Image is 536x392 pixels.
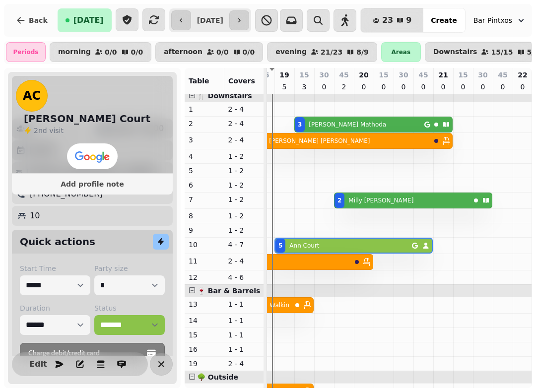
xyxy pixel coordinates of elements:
button: Charge debit/credit card [20,343,165,363]
p: 1 - 2 [228,225,260,235]
button: 239 [361,8,423,32]
p: Ann Court [289,242,319,250]
span: Bar Pintxos [473,15,513,25]
p: 0 [380,82,388,92]
p: 0 [479,82,487,92]
p: [PERSON_NAME] [PERSON_NAME] [269,137,370,145]
button: Bar Pintxos [468,11,533,29]
p: 0 [360,82,368,92]
p: 1 [189,104,220,114]
p: 1 - 2 [228,166,260,176]
button: Back [8,8,56,32]
p: 19 [189,359,220,369]
p: 15 [299,70,309,80]
p: 0 / 0 [243,49,255,56]
p: 0 [499,82,507,92]
p: 0 / 0 [131,49,143,56]
p: 19 [279,70,289,80]
p: 13 [189,299,220,309]
p: 1 - 1 [228,344,260,354]
span: Charge debit/credit card [28,349,144,356]
p: 20 [359,70,368,80]
p: 10 [189,240,220,250]
span: 2 [34,127,38,134]
label: Start Time [20,263,90,273]
p: morning [58,48,91,56]
p: 15 / 15 [491,49,513,56]
span: 🍴 Downstairs [197,92,252,100]
div: Areas [381,42,421,62]
p: 6 [189,180,220,190]
p: 2 - 4 [228,256,260,266]
p: 0 [519,82,527,92]
p: 45 [498,70,507,80]
p: 11 [189,256,220,266]
p: [PERSON_NAME] Mathoda [309,121,386,129]
button: evening21/238/9 [267,42,377,62]
span: Table [189,77,209,85]
p: 14 [189,316,220,326]
p: 15 [189,330,220,340]
span: Covers [228,77,255,85]
span: Edit [32,360,44,368]
button: morning0/00/0 [50,42,151,62]
p: 0 / 0 [216,49,229,56]
p: visit [34,126,64,135]
button: Edit [28,354,48,374]
p: 45 [339,70,348,80]
p: 2 [340,82,348,92]
p: 5 [189,166,220,176]
div: 5 [278,242,282,250]
p: 1 - 1 [228,330,260,340]
span: 🌳 Outside [197,373,238,381]
p: 1 - 2 [228,211,260,221]
h2: [PERSON_NAME] Court [24,112,150,126]
span: 23 [382,16,393,24]
span: Add profile note [24,181,161,188]
div: 2 [337,196,341,204]
p: afternoon [164,48,202,56]
label: Duration [20,303,90,313]
p: 8 [189,211,220,221]
p: 15 [458,70,468,80]
p: 30 [319,70,329,80]
p: 1 - 2 [228,180,260,190]
p: 21 [438,70,448,80]
p: 2 [189,119,220,129]
p: 2 - 4 [228,135,260,145]
div: Periods [6,42,46,62]
span: Back [29,17,48,24]
p: 2 - 4 [228,104,260,114]
p: 2 - 4 [228,359,260,369]
p: 22 [518,70,527,80]
p: 16 [189,344,220,354]
p: evening [275,48,307,56]
p: 1 - 1 [228,316,260,326]
h2: Quick actions [20,235,95,249]
p: 1 - 1 [228,299,260,309]
p: 0 [320,82,328,92]
span: 🍷 Bar & Barrels [197,287,260,295]
p: 30 [478,70,487,80]
label: Party size [94,263,165,273]
p: 15 [379,70,388,80]
span: nd [38,127,49,134]
span: AC [23,90,41,102]
p: Walkin [269,301,289,309]
p: 10 [30,210,40,222]
p: 0 [419,82,427,92]
p: 0 / 0 [105,49,117,56]
span: [DATE] [73,16,104,24]
p: 8 / 9 [356,49,369,56]
p: 3 [189,135,220,145]
p: [PHONE_NUMBER] [30,188,103,200]
p: 0 [400,82,407,92]
button: afternoon0/00/0 [155,42,263,62]
p: 9 [189,225,220,235]
p: Milly [PERSON_NAME] [348,196,413,204]
button: [DATE] [58,8,112,32]
p: 4 [189,151,220,161]
p: 1 - 2 [228,195,260,204]
button: Create [423,8,465,32]
p: 4 - 7 [228,240,260,250]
